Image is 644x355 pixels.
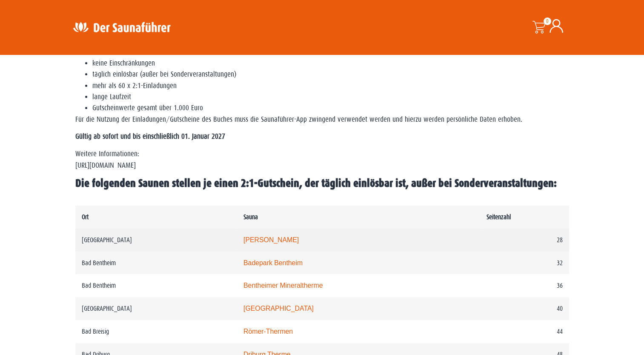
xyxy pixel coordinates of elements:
[243,282,323,289] a: Bentheimer Mineraltherme
[243,236,299,243] a: [PERSON_NAME]
[243,328,293,335] a: Römer-Thermen
[92,92,569,103] li: lange Laufzeit
[92,69,569,80] li: täglich einlösbar (außer bei Sonderveranstaltungen)
[544,17,551,25] span: 0
[243,259,303,266] a: Badepark Bentheim
[480,252,569,275] td: 32
[480,274,569,297] td: 36
[82,213,89,220] b: Ort
[75,114,569,125] p: Für die Nutzung der Einladungen/Gutscheine des Buches muss die Saunaführer-App zwingend verwendet...
[75,252,237,275] td: Bad Bentheim
[75,149,569,171] p: Weitere Informationen: [URL][DOMAIN_NAME]
[480,320,569,343] td: 44
[92,80,569,92] li: mehr als 60 x 2:1-Einladungen
[92,58,569,69] li: keine Einschränkungen
[75,132,225,140] strong: Gültig ab sofort und bis einschließlich 01. Januar 2027
[75,177,557,189] b: Die folgenden Saunen stellen je einen 2:1-Gutschein, der täglich einlösbar ist, außer bei Sonderv...
[75,274,237,297] td: Bad Bentheim
[92,103,569,114] li: Gutscheinwerte gesamt über 1.000 Euro
[487,213,511,220] b: Seitenzahl
[480,229,569,252] td: 28
[243,213,258,220] b: Sauna
[75,229,237,252] td: [GEOGRAPHIC_DATA]
[75,297,237,320] td: [GEOGRAPHIC_DATA]
[480,297,569,320] td: 40
[75,320,237,343] td: Bad Breisig
[243,305,314,312] a: [GEOGRAPHIC_DATA]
